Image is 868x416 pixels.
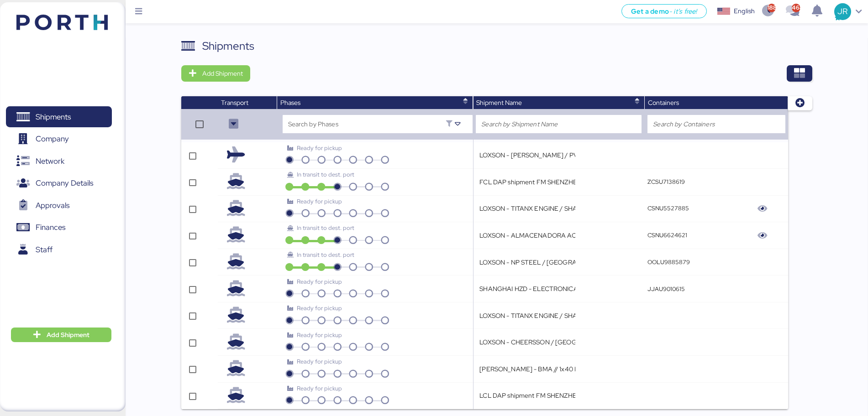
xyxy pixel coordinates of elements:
span: Staff [36,243,53,256]
q-button: ZCSU7138619 [647,178,685,186]
q-button: OOLU9885879 [647,258,690,266]
a: Finances [6,217,112,238]
input: Search by Shipment Name [481,119,636,130]
span: Shipment Name [476,99,522,107]
span: Add Shipment [202,68,243,79]
span: Ready for pickup [297,358,342,365]
q-button: CSNU5527885 [647,204,689,212]
div: Shipments [202,38,254,54]
a: Network [6,151,112,172]
span: Finances [36,221,65,234]
span: Phases [280,99,300,107]
button: Add Shipment [181,65,250,82]
span: Shipments [36,110,71,124]
q-button: CSNU6624621 [647,231,687,239]
q-button: JJAU9010615 [647,285,685,293]
span: In transit to dest. port [297,224,354,232]
span: In transit to dest. port [297,171,354,178]
span: Ready for pickup [297,331,342,339]
span: Company [36,132,69,146]
span: Ready for pickup [297,278,342,286]
span: Ready for pickup [297,304,342,312]
span: JR [837,5,847,17]
span: Containers [648,99,679,107]
span: Add Shipment [47,329,89,340]
div: English [734,6,755,16]
span: Ready for pickup [297,198,342,205]
input: Search by Containers [653,119,780,130]
a: Shipments [6,106,112,127]
span: Transport [221,99,248,107]
span: Company Details [36,177,93,190]
a: Company [6,129,112,150]
span: Network [36,155,64,168]
span: Ready for pickup [297,385,342,392]
span: In transit to dest. port [297,251,354,259]
a: Staff [6,239,112,260]
button: Menu [131,4,147,20]
a: Approvals [6,195,112,216]
span: Ready for pickup [297,144,342,152]
span: Approvals [36,199,69,212]
button: Add Shipment [11,328,111,342]
a: Company Details [6,173,112,194]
